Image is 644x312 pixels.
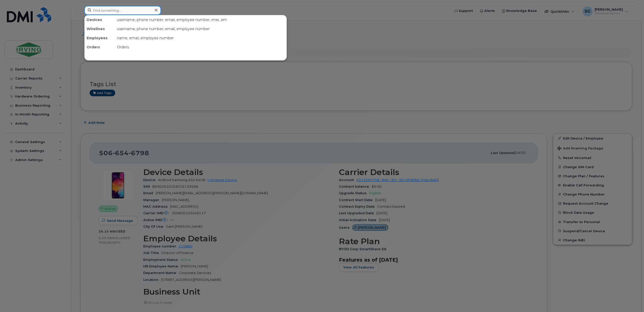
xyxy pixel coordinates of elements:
[115,33,287,43] div: name, email, employee number
[115,15,287,24] div: username, phone number, email, employee number, imei, sim
[115,43,287,52] div: Orders
[85,24,115,33] div: Wirelines
[85,43,115,52] div: Orders
[115,24,287,33] div: username, phone number, email, employee number
[85,33,115,43] div: Employees
[85,15,115,24] div: Devices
